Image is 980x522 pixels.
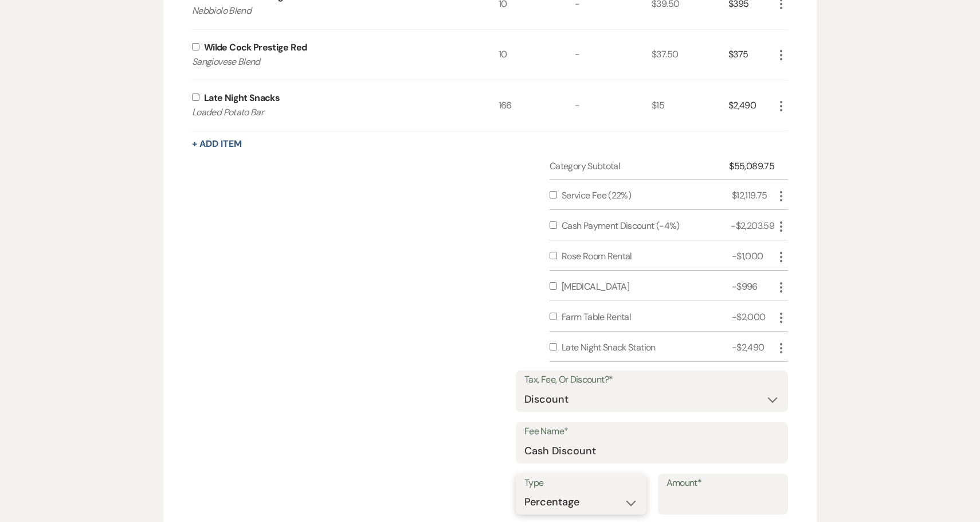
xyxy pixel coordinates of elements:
[524,372,779,388] label: Tax, Fee, Or Discount?*
[732,341,774,355] div: -$2,490
[192,3,468,18] p: Nebbiolo Blend
[652,30,728,80] div: $37.50
[192,139,242,149] button: + Add Item
[728,30,774,80] div: $375
[562,280,732,294] div: [MEDICAL_DATA]
[732,310,774,324] div: -$2,000
[732,189,774,202] div: $12,119.75
[499,30,575,80] div: 10
[731,219,774,233] div: -$2,203.59
[204,91,280,105] div: Late Night Snacks
[732,280,774,294] div: -$996
[732,250,774,263] div: -$1,000
[524,423,779,440] label: Fee Name*
[562,189,732,202] div: Service Fee (22%)
[667,475,780,492] label: Amount*
[192,105,468,120] p: Loaded Potato Bar
[575,30,652,80] div: -
[550,159,729,173] div: Category Subtotal
[575,80,652,131] div: -
[499,80,575,131] div: 166
[728,80,774,131] div: $2,490
[562,341,732,355] div: Late Night Snack Station
[562,310,732,324] div: Farm Table Rental
[562,219,731,233] div: Cash Payment Discount (-4%)
[729,159,774,173] div: $55,089.75
[192,54,468,69] p: Sangiovese Blend
[524,475,638,492] label: Type
[652,80,728,131] div: $15
[204,41,307,54] div: Wilde Cock Prestige Red
[562,250,732,263] div: Rose Room Rental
